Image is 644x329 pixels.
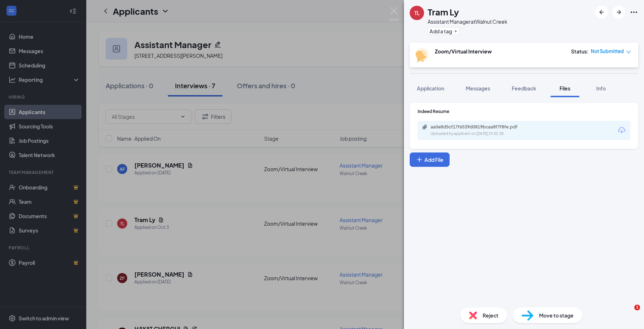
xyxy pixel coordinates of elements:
[422,124,428,130] svg: Paperclip
[466,85,490,91] span: Messages
[597,8,606,17] svg: ArrowLeftNew
[595,6,608,19] button: ArrowLeftNew
[615,8,623,17] svg: ArrowRight
[416,156,423,163] svg: Plus
[626,50,631,55] span: down
[596,85,606,91] span: Info
[634,305,640,310] span: 1
[431,124,531,130] div: aa0e8d5cf17f6539d0819bcaa8f7f8fe.pdf
[612,6,625,19] button: ArrowRight
[428,6,459,18] h1: Tram Ly
[571,48,589,55] div: Status :
[630,8,638,17] svg: Ellipses
[512,85,536,91] span: Feedback
[428,18,507,25] div: Assistant Manager at Walnut Creek
[428,27,460,35] button: PlusAdd a tag
[435,48,492,55] b: Zoom/Virtual Interview
[560,85,570,91] span: Files
[417,85,444,91] span: Application
[539,311,574,319] span: Move to stage
[454,29,458,33] svg: Plus
[617,126,626,135] svg: Download
[620,305,637,322] iframe: Intercom live chat
[591,48,624,55] span: Not Submitted
[422,124,538,137] a: Paperclipaa0e8d5cf17f6539d0819bcaa8f7f8fe.pdfUploaded by applicant on [DATE] 19:02:28
[483,311,498,319] span: Reject
[418,108,630,114] div: Indeed Resume
[431,131,538,137] div: Uploaded by applicant on [DATE] 19:02:28
[414,9,420,17] div: TL
[410,152,450,167] button: Add FilePlus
